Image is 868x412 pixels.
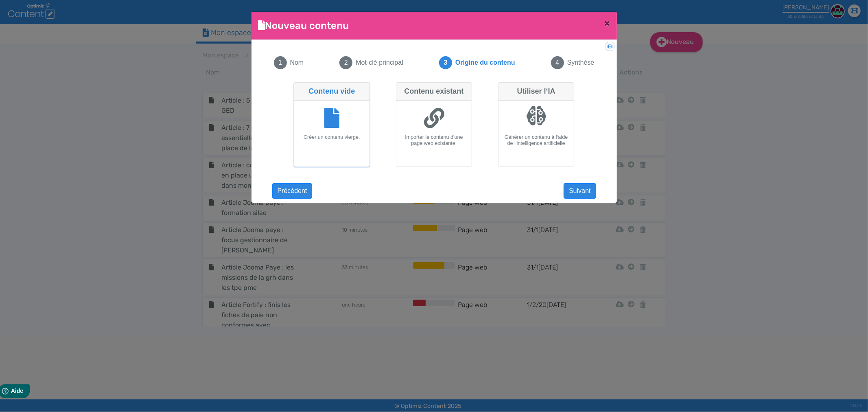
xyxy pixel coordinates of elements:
button: 4Synthèse [541,46,604,79]
span: Mot-clé principal [356,58,403,68]
button: 1Nom [264,46,314,79]
button: Suivant [564,183,596,199]
span: 1 [274,56,287,69]
span: 2 [339,56,352,69]
h6: Importer le contenu d'une page web existante. [400,134,468,147]
h4: Nouveau contenu [258,18,349,33]
span: Aide [42,7,54,13]
div: Contenu vide [294,83,370,101]
div: Utiliser l‘IA [498,83,574,101]
span: 3 [439,56,452,69]
h6: Générer un contenu à l‘aide de l‘intelligence artificielle [502,134,571,147]
span: Synthèse [567,58,595,68]
span: × [605,18,610,29]
button: Précédent [272,183,313,199]
span: Nom [290,58,304,68]
div: Contenu existant [396,83,472,101]
h6: Créer un contenu vierge. [297,134,366,140]
button: Close [598,12,617,35]
button: 3Origine du contenu [429,46,525,79]
span: Origine du contenu [455,58,515,68]
span: 4 [551,56,564,69]
button: 2Mot-clé principal [330,46,413,79]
